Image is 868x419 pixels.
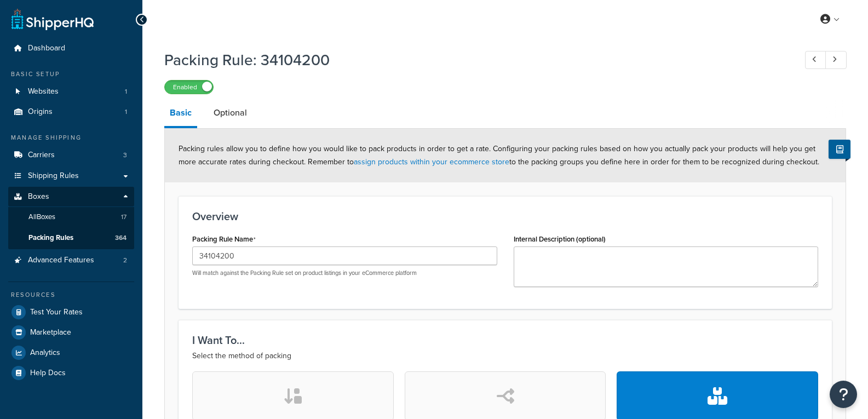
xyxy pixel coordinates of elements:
[28,192,49,202] span: Boxes
[30,328,71,337] span: Marketplace
[125,87,127,96] span: 1
[8,82,134,102] a: Websites1
[8,228,134,248] li: Packing Rules
[8,166,134,186] a: Shipping Rules
[805,51,826,69] a: Previous Record
[8,302,134,322] a: Test Your Rates
[28,171,79,181] span: Shipping Rules
[28,107,53,117] span: Origins
[125,107,127,117] span: 1
[28,151,55,160] span: Carriers
[28,233,73,243] span: Packing Rules
[8,145,134,165] a: Carriers3
[829,140,850,159] button: Show Help Docs
[192,235,256,244] label: Packing Rule Name
[121,213,127,222] span: 17
[123,256,127,265] span: 2
[115,233,127,243] span: 364
[192,349,818,363] p: Select the method of packing
[8,70,134,79] div: Basic Setup
[179,143,819,168] span: Packing rules allow you to define how you would like to pack products in order to get a rate. Con...
[28,44,65,53] span: Dashboard
[28,213,55,222] span: All Boxes
[8,290,134,300] div: Resources
[192,334,818,346] h3: I Want To...
[164,100,197,128] a: Basic
[8,38,134,59] a: Dashboard
[123,151,127,160] span: 3
[8,187,134,207] a: Boxes
[8,343,134,363] a: Analytics
[8,102,134,122] a: Origins1
[8,323,134,342] a: Marketplace
[30,308,83,317] span: Test Your Rates
[354,156,509,168] a: assign products within your ecommerce store
[164,49,785,71] h1: Packing Rule: 34104200
[192,269,497,277] p: Will match against the Packing Rule set on product listings in your eCommerce platform
[30,369,66,378] span: Help Docs
[8,207,134,227] a: AllBoxes17
[30,348,60,358] span: Analytics
[8,102,134,122] li: Origins
[165,81,213,94] label: Enabled
[208,100,252,126] a: Optional
[8,228,134,248] a: Packing Rules364
[8,363,134,383] a: Help Docs
[825,51,847,69] a: Next Record
[8,250,134,271] a: Advanced Features2
[8,187,134,249] li: Boxes
[8,250,134,271] li: Advanced Features
[8,82,134,102] li: Websites
[830,381,857,408] button: Open Resource Center
[514,235,606,243] label: Internal Description (optional)
[28,256,94,265] span: Advanced Features
[192,210,818,222] h3: Overview
[8,133,134,142] div: Manage Shipping
[28,87,59,96] span: Websites
[8,145,134,165] li: Carriers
